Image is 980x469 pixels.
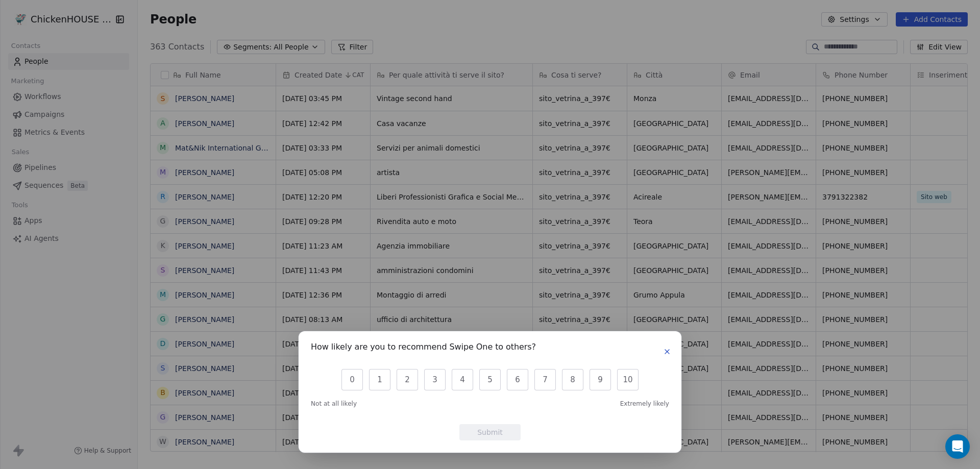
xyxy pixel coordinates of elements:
h1: How likely are you to recommend Swipe One to others? [311,343,536,354]
button: Submit [459,424,521,440]
button: 4 [452,369,473,390]
span: Not at all likely [311,400,357,408]
span: Extremely likely [620,400,669,408]
button: 6 [507,369,528,390]
button: 9 [590,369,611,390]
button: 5 [479,369,501,390]
button: 3 [424,369,446,390]
button: 7 [534,369,556,390]
button: 2 [397,369,418,390]
button: 1 [369,369,390,390]
button: 8 [562,369,583,390]
button: 0 [341,369,363,390]
button: 10 [617,369,639,390]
